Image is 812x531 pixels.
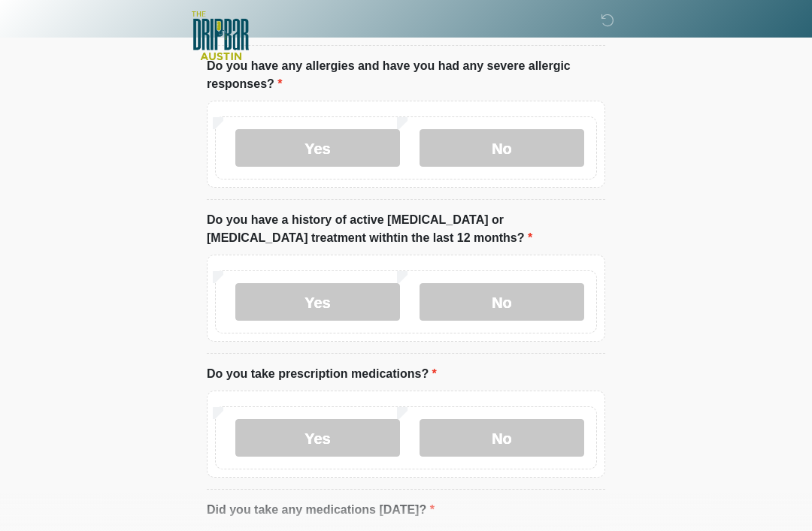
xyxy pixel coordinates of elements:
img: The DRIPBaR - Austin The Domain Logo [192,11,249,60]
label: Do you take prescription medications? [207,365,437,383]
label: No [420,129,584,167]
label: Did you take any medications [DATE]? [207,501,435,519]
label: Do you have a history of active [MEDICAL_DATA] or [MEDICAL_DATA] treatment withtin the last 12 mo... [207,211,605,247]
label: Yes [235,283,400,321]
label: No [420,419,584,457]
label: Yes [235,419,400,457]
label: No [420,283,584,321]
label: Do you have any allergies and have you had any severe allergic responses? [207,57,605,93]
label: Yes [235,129,400,167]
